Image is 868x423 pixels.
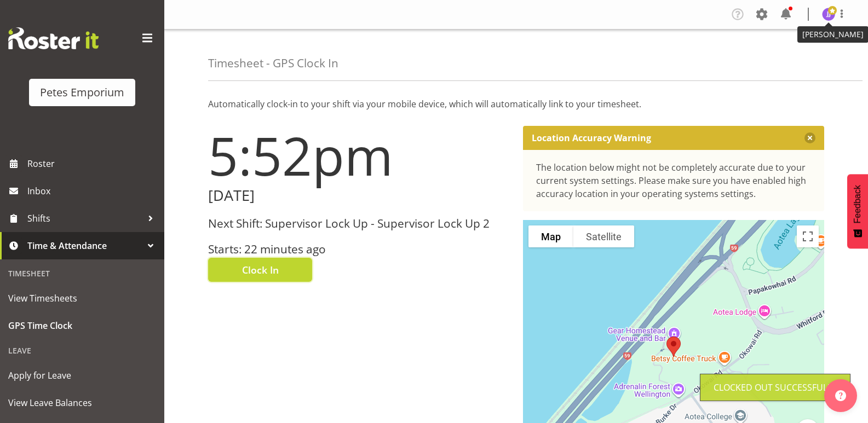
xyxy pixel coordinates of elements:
[27,210,142,227] span: Shifts
[40,84,124,101] div: Petes Emporium
[573,225,634,247] button: Show satellite imagery
[3,389,162,416] a: View Leave Balances
[797,225,819,247] button: Toggle fullscreen view
[822,8,835,21] img: janelle-jonkers702.jpg
[528,225,573,247] button: Show street map
[208,243,510,256] h3: Starts: 22 minutes ago
[714,381,837,394] div: Clocked out Successfully
[242,263,279,277] span: Clock In
[3,339,162,362] div: Leave
[208,57,338,69] h4: Timesheet - GPS Clock In
[208,126,510,185] h1: 5:52pm
[208,217,510,230] h3: Next Shift: Supervisor Lock Up - Supervisor Lock Up 2
[532,132,651,143] p: Location Accuracy Warning
[8,290,156,306] span: View Timesheets
[847,174,868,248] button: Feedback - Show survey
[208,97,824,111] p: Automatically clock-in to your shift via your mobile device, which will automatically link to you...
[8,395,156,411] span: View Leave Balances
[3,285,162,312] a: View Timesheets
[804,132,815,143] button: Close message
[3,262,162,285] div: Timesheet
[3,312,162,339] a: GPS Time Clock
[8,27,99,49] img: Rosterit website logo
[835,390,846,401] img: help-xxl-2.png
[8,317,156,334] span: GPS Time Clock
[208,187,510,204] h2: [DATE]
[27,237,142,254] span: Time & Attendance
[536,161,812,200] div: The location below might not be completely accurate due to your current system settings. Please m...
[208,258,312,282] button: Clock In
[27,183,159,199] span: Inbox
[853,185,863,223] span: Feedback
[27,155,159,172] span: Roster
[3,362,162,389] a: Apply for Leave
[8,367,156,384] span: Apply for Leave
